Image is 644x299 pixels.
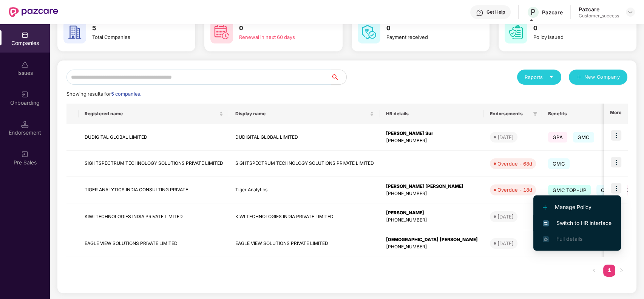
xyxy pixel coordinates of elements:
[604,104,627,124] th: More
[79,151,229,177] td: SIGHTSPECTRUM TECHNOLOGY SOLUTIONS PRIVATE LIMITED
[235,111,368,117] span: Display name
[543,236,549,242] img: svg+xml;base64,PHN2ZyB4bWxucz0iaHR0cDovL3d3dy53My5vcmcvMjAwMC9zdmciIHdpZHRoPSIxNi4zNjMiIGhlaWdodD...
[21,121,29,128] img: svg+xml;base64,PHN2ZyB3aWR0aD0iMTQuNSIgaGVpZ2h0PSIxNC41IiB2aWV3Qm94PSIwIDAgMTYgMTYiIGZpbGw9Im5vbm...
[497,186,532,194] div: Overdue - 18d
[229,104,380,124] th: Display name
[548,185,591,195] span: GMC TOP-UP
[239,33,321,41] div: Renewal in next 60 days
[543,220,549,226] img: svg+xml;base64,PHN2ZyB4bWxucz0iaHR0cDovL3d3dy53My5vcmcvMjAwMC9zdmciIHdpZHRoPSIxNiIgaGVpZ2h0PSIxNi...
[386,33,468,41] div: Payment received
[615,265,627,277] li: Next Page
[380,104,484,124] th: HR details
[239,23,321,33] h3: 0
[210,21,233,43] img: svg+xml;base64,PHN2ZyB4bWxucz0iaHR0cDovL3d3dy53My5vcmcvMjAwMC9zdmciIHdpZHRoPSI2MCIgaGVpZ2h0PSI2MC...
[603,265,615,277] li: 1
[486,9,505,15] div: Get Help
[584,73,620,81] span: New Company
[603,265,615,276] a: 1
[592,268,596,273] span: left
[543,203,612,211] span: Manage Policy
[229,151,380,177] td: SIGHTSPECTRUM TECHNOLOGY SOLUTIONS PRIVATE LIMITED
[543,205,547,210] img: svg+xml;base64,PHN2ZyB4bWxucz0iaHR0cDovL3d3dy53My5vcmcvMjAwMC9zdmciIHdpZHRoPSIxMi4yMDEiIGhlaWdodD...
[533,112,537,116] span: filter
[386,190,478,197] div: [PHONE_NUMBER]
[579,13,619,19] div: Customer_success
[548,158,570,169] span: GMC
[627,9,633,15] img: svg+xml;base64,PHN2ZyBpZD0iRHJvcGRvd24tMzJ4MzIiIHhtbG5zPSJodHRwOi8vd3d3LnczLm9yZy8yMDAwL3N2ZyIgd2...
[21,31,29,39] img: svg+xml;base64,PHN2ZyBpZD0iQ29tcGFuaWVzIiB4bWxucz0iaHR0cDovL3d3dy53My5vcmcvMjAwMC9zdmciIHdpZHRoPS...
[573,132,595,143] span: GMC
[386,236,478,243] div: [DEMOGRAPHIC_DATA] [PERSON_NAME]
[588,265,600,277] li: Previous Page
[386,217,478,224] div: [PHONE_NUMBER]
[229,177,380,204] td: Tiger Analytics
[490,111,530,117] span: Endorsements
[79,230,229,257] td: EAGLE VIEW SOLUTIONS PRIVATE LIMITED
[386,130,478,137] div: [PERSON_NAME] Sur
[588,265,600,277] button: left
[611,130,621,141] img: icon
[92,23,174,33] h3: 5
[497,213,514,220] div: [DATE]
[386,243,478,251] div: [PHONE_NUMBER]
[111,91,141,97] span: 5 companies.
[386,183,478,190] div: [PERSON_NAME] [PERSON_NAME]
[533,33,615,41] div: Policy issued
[358,21,380,43] img: svg+xml;base64,PHN2ZyB4bWxucz0iaHR0cDovL3d3dy53My5vcmcvMjAwMC9zdmciIHdpZHRoPSI2MCIgaGVpZ2h0PSI2MC...
[79,124,229,151] td: DUDIGITAL GLOBAL LIMITED
[79,203,229,230] td: KIWI TECHNOLOGIES INDIA PRIVATE LIMITED
[543,219,612,227] span: Switch to HR interface
[556,235,582,242] span: Full details
[229,203,380,230] td: KIWI TECHNOLOGIES INDIA PRIVATE LIMITED
[386,23,468,33] h3: 0
[542,9,563,16] div: Pazcare
[611,157,621,167] img: icon
[615,265,627,277] button: right
[525,73,554,81] div: Reports
[331,74,346,80] span: search
[331,70,347,85] button: search
[497,133,514,141] div: [DATE]
[21,91,29,98] img: svg+xml;base64,PHN2ZyB3aWR0aD0iMjAiIGhlaWdodD0iMjAiIHZpZXdCb3g9IjAgMCAyMCAyMCIgZmlsbD0ibm9uZSIgeG...
[21,61,29,68] img: svg+xml;base64,PHN2ZyBpZD0iSXNzdWVzX2Rpc2FibGVkIiB4bWxucz0iaHR0cDovL3d3dy53My5vcmcvMjAwMC9zdmciIH...
[63,21,86,43] img: svg+xml;base64,PHN2ZyB4bWxucz0iaHR0cDovL3d3dy53My5vcmcvMjAwMC9zdmciIHdpZHRoPSI2MCIgaGVpZ2h0PSI2MC...
[386,137,478,144] div: [PHONE_NUMBER]
[531,8,536,17] span: P
[21,150,29,158] img: svg+xml;base64,PHN2ZyB3aWR0aD0iMjAiIGhlaWdodD0iMjAiIHZpZXdCb3g9IjAgMCAyMCAyMCIgZmlsbD0ibm9uZSIgeG...
[79,177,229,204] td: TIGER ANALYTICS INDIA CONSULTING PRIVATE
[497,240,514,247] div: [DATE]
[611,183,621,194] img: icon
[569,70,627,85] button: plusNew Company
[576,74,581,81] span: plus
[92,33,174,41] div: Total Companies
[505,21,527,43] img: svg+xml;base64,PHN2ZyB4bWxucz0iaHR0cDovL3d3dy53My5vcmcvMjAwMC9zdmciIHdpZHRoPSI2MCIgaGVpZ2h0PSI2MC...
[386,209,478,217] div: [PERSON_NAME]
[9,7,58,17] img: New Pazcare Logo
[548,132,567,143] span: GPA
[66,91,141,97] span: Showing results for
[229,124,380,151] td: DUDIGITAL GLOBAL LIMITED
[531,109,539,118] span: filter
[549,74,554,79] span: caret-down
[79,104,229,124] th: Registered name
[579,6,619,13] div: Pazcare
[497,160,532,167] div: Overdue - 68d
[533,23,615,33] h3: 0
[476,9,483,17] img: svg+xml;base64,PHN2ZyBpZD0iSGVscC0zMngzMiIgeG1sbnM9Imh0dHA6Ly93d3cudzMub3JnLzIwMDAvc3ZnIiB3aWR0aD...
[85,111,218,117] span: Registered name
[229,230,380,257] td: EAGLE VIEW SOLUTIONS PRIVATE LIMITED
[619,268,624,273] span: right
